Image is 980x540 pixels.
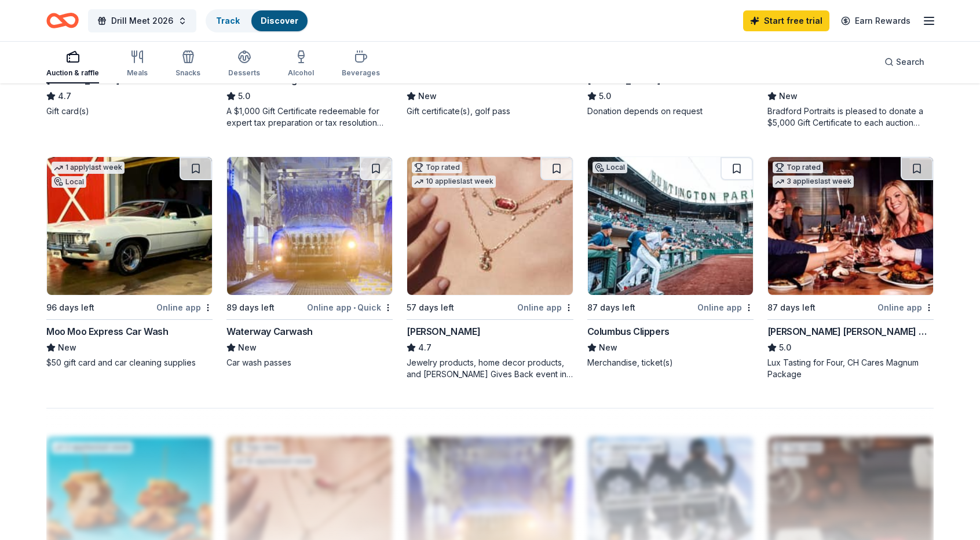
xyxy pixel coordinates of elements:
button: Beverages [342,45,380,83]
div: 87 days left [767,301,816,315]
a: Start free trial [743,10,829,31]
div: 87 days left [587,301,635,315]
span: 5.0 [779,341,791,355]
a: Earn Rewards [834,10,917,31]
a: Image for Columbus ClippersLocal87 days leftOnline appColumbus ClippersNewMerchandise, ticket(s) [587,156,754,368]
div: 96 days left [46,301,94,315]
div: 3 applies last week [773,176,854,188]
div: Online app [517,300,573,315]
span: Drill Meet 2026 [111,14,173,28]
div: Auction & raffle [46,68,99,78]
div: Local [52,176,86,188]
span: New [779,89,798,103]
button: Search [875,50,934,74]
button: Alcohol [288,45,314,83]
button: Desserts [228,45,260,83]
img: Image for Kendra Scott [407,157,572,295]
button: Snacks [175,45,200,83]
div: 89 days left [226,301,275,315]
div: Gift card(s) [46,105,213,117]
div: Online app Quick [307,300,393,315]
span: 4.7 [58,89,71,103]
button: Drill Meet 2026 [88,9,196,32]
div: Gift certificate(s), golf pass [407,105,573,117]
span: New [599,341,617,355]
div: Waterway Carwash [226,324,313,338]
div: 1 apply last week [52,162,125,174]
div: Top rated [412,162,462,173]
img: Image for Waterway Carwash [227,157,392,295]
div: Desserts [228,68,260,78]
div: Car wash passes [226,357,393,368]
div: 10 applies last week [412,176,496,188]
span: 4.7 [418,341,432,355]
div: Donation depends on request [587,105,754,117]
div: Meals [127,68,148,78]
a: Image for Moo Moo Express Car Wash1 applylast weekLocal96 days leftOnline appMoo Moo Express Car ... [46,156,213,368]
span: Search [896,55,924,69]
span: New [238,341,257,355]
a: Image for Waterway Carwash89 days leftOnline app•QuickWaterway CarwashNewCar wash passes [226,156,393,368]
a: Image for Kendra ScottTop rated10 applieslast week57 days leftOnline app[PERSON_NAME]4.7Jewelry p... [407,156,573,380]
div: Alcohol [288,68,314,78]
span: New [418,89,437,103]
span: 5.0 [238,89,250,103]
img: Image for Columbus Clippers [588,157,753,295]
div: Merchandise, ticket(s) [587,357,754,368]
div: $50 gift card and car cleaning supplies [46,357,213,368]
a: Image for Cooper's Hawk Winery and RestaurantsTop rated3 applieslast week87 days leftOnline app[P... [767,156,934,380]
a: Home [46,7,79,34]
div: Online app [697,300,754,315]
div: Top rated [773,162,823,173]
div: Snacks [175,68,200,78]
div: Online app [877,300,934,315]
div: 57 days left [407,301,454,315]
div: Columbus Clippers [587,324,670,338]
img: Image for Moo Moo Express Car Wash [47,157,212,295]
img: Image for Cooper's Hawk Winery and Restaurants [768,157,933,295]
div: Beverages [342,68,380,78]
div: Bradford Portraits is pleased to donate a $5,000 Gift Certificate to each auction event, which in... [767,105,934,129]
div: Local [593,162,627,173]
button: Auction & raffle [46,45,99,83]
span: 5.0 [599,89,611,103]
span: New [58,341,76,355]
div: [PERSON_NAME] [PERSON_NAME] Winery and Restaurants [767,324,934,338]
button: Meals [127,45,148,83]
div: A $1,000 Gift Certificate redeemable for expert tax preparation or tax resolution services—recipi... [226,105,393,129]
span: • [353,303,356,312]
a: Discover [261,16,298,25]
div: Jewelry products, home decor products, and [PERSON_NAME] Gives Back event in-store or online (or ... [407,357,573,380]
div: Online app [156,300,213,315]
button: TrackDiscover [206,9,309,32]
a: Track [216,16,240,25]
div: Lux Tasting for Four, CH Cares Magnum Package [767,357,934,380]
div: Moo Moo Express Car Wash [46,324,168,338]
div: [PERSON_NAME] [407,324,480,338]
